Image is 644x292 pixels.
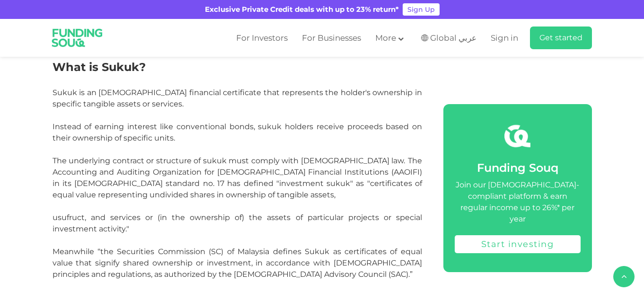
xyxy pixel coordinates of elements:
[300,30,363,46] a: For Businesses
[234,30,290,46] a: For Investors
[45,21,109,55] img: Logo
[205,4,399,15] div: Exclusive Private Credit deals with up to 23% return*
[53,122,422,142] span: Instead of earning interest like conventional bonds, sukuk holders receive proceeds based on thei...
[53,213,422,233] span: usufruct, and services or (in the ownership of) the assets of particular projects or special inve...
[539,33,582,42] span: Get started
[613,266,635,287] button: back
[430,33,476,44] span: Global عربي
[455,179,581,225] div: Join our [DEMOGRAPHIC_DATA]-compliant platform & earn regular income up to 26%* per year
[375,33,396,43] span: More
[53,247,422,279] span: Meanwhile “the Securities Commission (SC) of Malaysia defines Sukuk as certificates of equal valu...
[477,161,558,175] span: Funding Souq
[403,3,440,16] a: Sign Up
[488,30,518,46] a: Sign in
[491,33,518,43] span: Sign in
[455,235,581,253] a: Start investing
[421,35,428,41] img: SA Flag
[53,156,422,199] span: The underlying contract or structure of sukuk must comply with [DEMOGRAPHIC_DATA] law. The Accoun...
[53,88,422,108] span: Sukuk is an [DEMOGRAPHIC_DATA] financial certificate that represents the holder's ownership in sp...
[504,123,530,149] img: fsicon
[53,60,146,74] span: What is Sukuk?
